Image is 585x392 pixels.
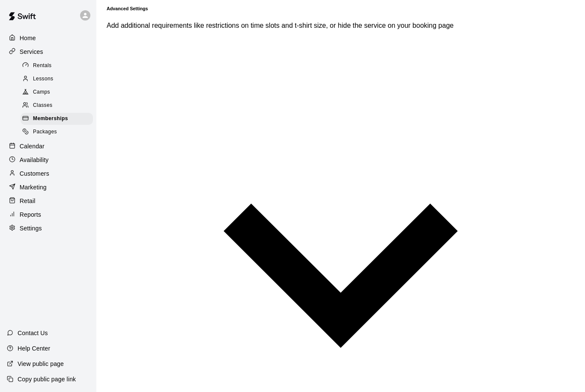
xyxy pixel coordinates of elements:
p: Reports [20,210,41,219]
a: Availability [7,153,90,166]
p: Customers [20,169,49,178]
a: Lessons [21,72,96,85]
p: Home [20,34,36,42]
p: Help Center [18,344,50,353]
span: Camps [33,88,50,97]
div: Packages [21,126,93,138]
span: Memberships [33,115,68,123]
div: Lessons [21,73,93,85]
a: Marketing [7,181,90,194]
a: Retail [7,195,90,207]
a: Reports [7,208,90,221]
a: Services [7,45,90,58]
p: Add additional requirements like restrictions on time slots and t-shirt size, or hide the service... [107,22,575,29]
p: View public page [18,360,64,368]
p: Availability [20,156,49,164]
a: Memberships [21,112,96,126]
span: Lessons [33,75,54,83]
p: Contact Us [18,329,48,337]
p: Calendar [20,142,45,150]
span: Rentals [33,62,52,70]
a: Rentals [21,59,96,72]
p: Services [20,47,43,56]
h6: Advanced Settings [107,6,575,11]
div: Camps [21,86,93,98]
div: Memberships [21,113,93,125]
p: Marketing [20,183,47,192]
a: Calendar [7,140,90,153]
div: Classes [21,100,93,112]
a: Classes [21,99,96,112]
span: Classes [33,101,52,110]
a: Customers [7,167,90,180]
a: Camps [21,86,96,99]
p: Settings [20,224,42,233]
p: Copy public page link [18,375,76,383]
a: Settings [7,222,90,235]
a: Home [7,32,90,44]
div: Rentals [21,60,93,72]
p: Retail [20,197,36,205]
a: Packages [21,126,96,139]
span: Packages [33,128,57,136]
